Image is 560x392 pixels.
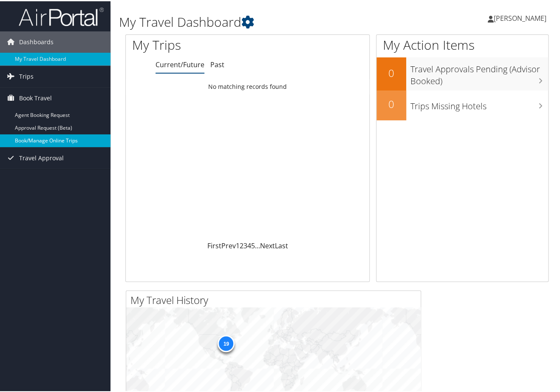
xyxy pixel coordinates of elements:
span: [PERSON_NAME] [494,12,546,22]
a: 3 [243,240,247,249]
img: airportal-logo.png [19,6,104,26]
h2: My Travel History [130,292,421,306]
td: No matching records found [126,78,369,93]
a: 0Travel Approvals Pending (Advisor Booked) [376,56,548,89]
h1: My Travel Dashboard [119,12,410,30]
a: Past [210,59,224,68]
span: Travel Approval [19,146,64,168]
a: 0Trips Missing Hotels [376,89,548,119]
a: 5 [251,240,255,249]
h1: My Action Items [376,35,548,53]
span: Dashboards [19,30,54,51]
a: Last [274,240,288,249]
a: 4 [247,240,251,249]
span: Trips [19,65,34,86]
h1: My Trips [132,35,261,53]
a: First [207,240,221,249]
h2: 0 [376,96,406,110]
a: Prev [221,240,235,249]
h2: 0 [376,65,406,79]
a: Current/Future [156,59,204,68]
h3: Trips Missing Hotels [410,95,548,111]
a: [PERSON_NAME] [488,4,555,30]
h3: Travel Approvals Pending (Advisor Booked) [410,58,548,86]
div: 19 [218,334,235,351]
span: Book Travel [19,86,52,108]
span: … [255,240,260,249]
a: 2 [239,240,243,249]
a: 1 [235,240,239,249]
a: Next [260,240,274,249]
